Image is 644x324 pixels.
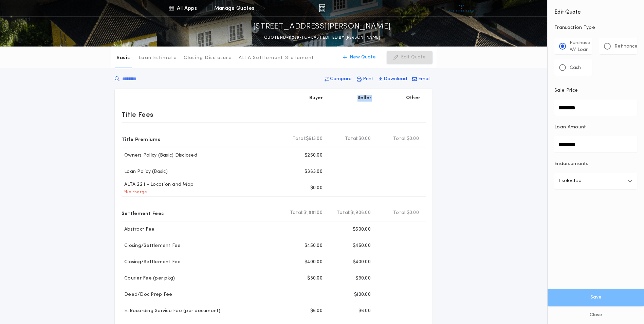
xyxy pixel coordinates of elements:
p: $450.00 [305,242,323,249]
button: 1 selected [554,173,637,189]
p: Closing/Settlement Fee [122,242,181,249]
p: Transaction Type [554,24,637,31]
p: Purchase W/ Loan [570,40,590,53]
p: Refinance [614,43,638,50]
button: Close [548,306,644,324]
p: $363.00 [305,168,323,175]
p: ALTA Settlement Statement [239,55,314,61]
p: Buyer [309,95,323,102]
p: Endorsements [554,161,637,167]
p: [STREET_ADDRESS][PERSON_NAME] [253,21,391,32]
b: Total: [393,210,407,216]
input: Loan Amount [554,136,637,152]
p: Seller [357,95,372,102]
p: $250.00 [305,152,323,159]
p: $30.00 [307,275,323,282]
p: Abstract Fee [122,226,154,233]
p: Compare [330,76,352,83]
p: $400.00 [353,259,371,266]
p: $400.00 [305,259,323,266]
p: E-Recording Service Fee (per document) [122,308,221,314]
span: $0.00 [358,136,371,142]
button: Email [410,73,433,85]
button: Download [376,73,409,85]
button: Save [548,289,644,306]
p: Owners Policy (Basic) Disclosed [122,152,197,159]
p: Deed/Doc Prep Fee [122,291,172,298]
img: vs-icon [449,5,474,12]
p: * No charge [122,190,147,195]
p: $6.00 [310,308,323,314]
p: ALTA 22.1 - Location and Map [122,181,194,188]
button: Edit Quote [387,51,433,64]
b: Total: [293,136,306,142]
p: Sale Price [554,87,578,94]
p: Courier Fee (per pkg) [122,275,175,282]
p: $500.00 [353,226,371,233]
button: New Quote [336,51,383,64]
span: $0.00 [407,136,419,142]
span: $613.00 [306,136,323,142]
p: Basic [116,55,130,61]
button: Print [355,73,375,85]
p: Download [384,76,407,83]
p: Email [418,76,430,83]
p: 1 selected [558,177,582,185]
b: Total: [290,210,303,216]
p: $0.00 [310,185,323,192]
span: $1,881.00 [303,210,323,216]
h4: Edit Quote [554,4,637,16]
p: Title Premiums [122,133,160,144]
p: Loan Amount [554,124,586,131]
p: Closing Disclosure [184,55,232,61]
p: Loan Policy (Basic) [122,168,168,175]
img: img [319,4,325,12]
b: Total: [337,210,350,216]
p: Closing/Settlement Fee [122,259,181,266]
p: $100.00 [354,291,371,298]
input: Sale Price [554,100,637,116]
span: $0.00 [407,210,419,216]
p: Other [406,95,420,102]
b: Total: [393,136,407,142]
p: $30.00 [355,275,371,282]
p: $6.00 [358,308,371,314]
p: QUOTE ND-11059-TC - LAST EDITED BY [PERSON_NAME] [264,34,380,41]
span: $1,906.00 [350,210,371,216]
p: Settlement Fees [122,208,164,218]
p: Edit Quote [401,54,426,61]
b: Total: [345,136,358,142]
p: New Quote [350,54,376,61]
p: Print [363,76,373,83]
p: Cash [570,65,581,71]
p: Loan Estimate [139,55,177,61]
p: Title Fees [122,109,153,120]
button: Compare [323,73,354,85]
p: $450.00 [353,242,371,249]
